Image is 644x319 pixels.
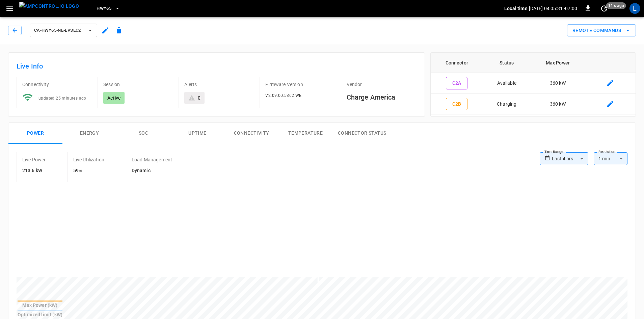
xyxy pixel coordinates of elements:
td: Charging [483,94,531,115]
button: SOC [116,123,170,144]
button: Temperature [278,123,332,144]
h6: Live Info [17,61,417,72]
button: Power [8,123,62,144]
td: 360 kW [531,73,585,94]
p: Live Power [22,156,46,163]
span: V2.09.00.5362.WE [265,93,301,98]
label: Resolution [598,149,615,155]
div: 0 [198,95,200,101]
p: Session [103,81,173,88]
div: Last 4 hrs [552,152,588,165]
p: Live Utilization [73,156,104,163]
button: Uptime [170,123,224,144]
p: Alerts [184,81,254,88]
p: Connectivity [22,81,92,88]
h6: 213.6 kW [22,167,46,175]
p: Local time [504,5,528,12]
h6: Charge America [347,92,417,103]
td: Available [483,73,531,94]
p: Active [107,95,120,101]
label: Time Range [544,149,563,155]
p: [DATE] 04:05:31 -07:00 [529,5,577,12]
span: updated 25 minutes ago [38,96,86,101]
p: Load Management [132,156,172,163]
table: connector table [431,53,636,114]
th: Status [483,53,531,73]
button: C2A [446,77,467,89]
span: HWY65 [97,5,111,12]
img: ampcontrol.io logo [19,2,79,10]
p: Firmware Version [265,81,335,88]
h6: 59% [73,167,104,175]
button: Remote Commands [567,24,636,37]
button: set refresh interval [599,3,610,14]
span: 11 s ago [606,2,626,9]
p: Vendor [347,81,417,88]
button: C2B [446,98,467,110]
button: ca-hwy65-ne-evseC2 [30,24,97,37]
th: Max Power [531,53,585,73]
h6: Dynamic [132,167,172,175]
button: Energy [62,123,116,144]
button: HWY65 [94,2,123,15]
button: Connector Status [332,123,392,144]
th: Connector [431,53,483,73]
button: Connectivity [224,123,278,144]
div: profile-icon [629,3,640,14]
td: 360 kW [531,94,585,115]
div: remote commands options [567,24,636,37]
div: 1 min [594,152,627,165]
span: ca-hwy65-ne-evseC2 [34,27,84,34]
